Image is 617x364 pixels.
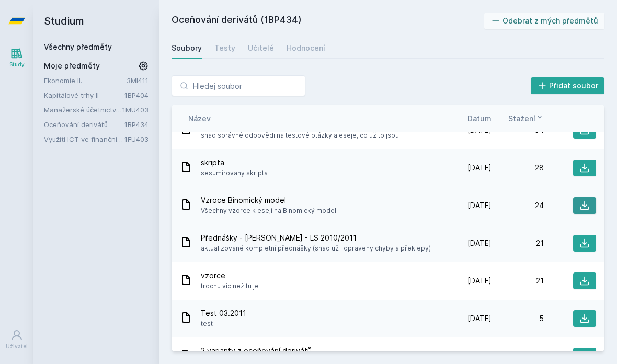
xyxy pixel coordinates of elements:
[188,113,211,124] button: Název
[201,346,312,356] span: 2 varianty z oceňování derivátů
[172,38,202,59] a: Soubory
[467,351,492,361] span: [DATE]
[124,91,148,99] a: 1BP404
[248,43,274,53] div: Učitelé
[124,135,148,143] a: 1FU403
[172,13,484,29] h2: Oceňování derivátů (1BP434)
[201,130,399,141] span: snad správné odpovědi na testové otázky a eseje, co už to jsou
[201,233,431,243] span: Přednášky - [PERSON_NAME] - LS 2010/2011
[201,157,268,168] span: skripta
[467,200,492,211] span: [DATE]
[6,343,28,350] div: Uživatel
[124,120,148,129] a: 1BP434
[467,238,492,248] span: [DATE]
[201,308,246,318] span: Test 03.2011
[492,200,544,211] div: 24
[287,38,325,59] a: Hodnocení
[467,276,492,286] span: [DATE]
[214,43,235,53] div: Testy
[201,206,336,216] span: Všechny vzorce k eseji na Binomický model
[531,77,605,94] button: Přidat soubor
[44,90,124,100] a: Kapitálové trhy II
[484,13,605,29] button: Odebrat z mých předmětů
[492,276,544,286] div: 21
[508,113,544,124] button: Stažení
[44,105,122,115] a: Manažerské účetnictví II.
[9,61,25,69] div: Study
[172,75,305,96] input: Hledej soubor
[172,43,202,53] div: Soubory
[214,38,235,59] a: Testy
[201,168,268,178] span: sesumirovany skripta
[467,313,492,324] span: [DATE]
[201,270,259,281] span: vzorce
[122,106,148,114] a: 1MU403
[44,75,127,86] a: Ekonomie II.
[127,76,148,85] a: 3MI411
[467,163,492,173] span: [DATE]
[248,38,274,59] a: Učitelé
[201,318,246,329] span: test
[492,238,544,248] div: 21
[201,195,336,206] span: Vzroce Binomický model
[2,324,31,356] a: Uživatel
[44,61,100,71] span: Moje předměty
[508,113,535,124] span: Stažení
[492,163,544,173] div: 28
[44,42,112,51] a: Všechny předměty
[492,313,544,324] div: 5
[201,281,259,291] span: trochu víc než tu je
[2,42,31,74] a: Study
[492,351,544,361] div: 5
[467,113,492,124] button: Datum
[44,119,124,130] a: Oceňování derivátů
[201,243,431,254] span: aktualizované kompletní přednášky (snad už i opraveny chyby a překlepy)
[44,134,124,144] a: Využití ICT ve finančním účetnictví
[287,43,325,53] div: Hodnocení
